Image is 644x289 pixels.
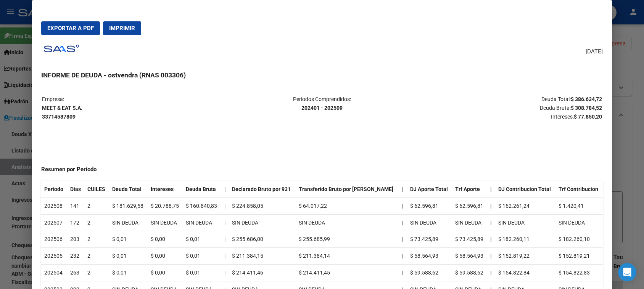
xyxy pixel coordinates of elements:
th: | [487,181,495,197]
td: $ 224.858,05 [229,197,296,214]
td: 202505 [41,248,67,265]
td: $ 0,01 [183,248,221,265]
td: SIN DEUDA [296,214,399,231]
td: $ 211.384,15 [229,248,296,265]
td: $ 0,00 [148,264,183,281]
td: SIN DEUDA [495,214,555,231]
td: 172 [67,214,84,231]
span: Exportar a PDF [47,25,94,32]
th: DJ Aporte Total [407,181,452,197]
td: $ 255.686,00 [229,231,296,248]
td: $ 58.564,93 [452,248,487,265]
td: 202504 [41,264,67,281]
button: Imprimir [103,21,141,35]
td: 2 [84,231,109,248]
td: 263 [67,264,84,281]
strong: MEET & EAT S.A. 33714587809 [42,105,82,120]
td: 2 [84,264,109,281]
td: | [399,264,407,281]
td: SIN DEUDA [183,214,221,231]
td: $ 214.411,45 [296,264,399,281]
td: $ 0,01 [109,264,148,281]
td: $ 211.384,14 [296,248,399,265]
td: | [221,231,229,248]
strong: $ 386.634,72 [571,96,602,102]
td: $ 59.588,62 [452,264,487,281]
td: 2 [84,214,109,231]
th: Intereses [148,181,183,197]
td: $ 58.564,93 [407,248,452,265]
th: CUILES [84,181,109,197]
th: Deuda Bruta [183,181,221,197]
td: $ 152.819,22 [495,248,555,265]
strong: 202401 - 202509 [301,105,343,111]
td: $ 152.819,21 [555,248,602,265]
td: $ 62.596,81 [452,197,487,214]
td: | [221,264,229,281]
td: $ 154.822,83 [555,264,602,281]
td: $ 214.411,46 [229,264,296,281]
th: Trf Aporte [452,181,487,197]
td: 232 [67,248,84,265]
th: Declarado Bruto por 931 [229,181,296,197]
td: 202508 [41,197,67,214]
h3: INFORME DE DEUDA - ostvendra (RNAS 003306) [41,70,602,80]
td: SIN DEUDA [407,214,452,231]
td: $ 73.425,89 [452,231,487,248]
td: | [399,214,407,231]
td: SIN DEUDA [148,214,183,231]
th: DJ Contribucion Total [495,181,555,197]
td: | [221,197,229,214]
button: Exportar a PDF [41,21,100,35]
th: | [399,181,407,197]
th: Deuda Total [109,181,148,197]
td: 2 [84,197,109,214]
span: Imprimir [109,25,135,32]
td: | [221,248,229,265]
td: 141 [67,197,84,214]
td: 202506 [41,231,67,248]
p: Deuda Total: Deuda Bruta: Intereses: [416,95,602,121]
th: Trf Contribucion [555,181,602,197]
td: $ 64.017,22 [296,197,399,214]
th: | [487,264,495,281]
td: $ 0,01 [183,264,221,281]
td: $ 73.425,89 [407,231,452,248]
th: Dias [67,181,84,197]
th: Transferido Bruto por [PERSON_NAME] [296,181,399,197]
th: | [487,214,495,231]
td: | [399,231,407,248]
th: | [221,181,229,197]
td: $ 162.261,24 [495,197,555,214]
th: | [487,248,495,265]
td: $ 0,01 [109,248,148,265]
td: $ 182.260,11 [495,231,555,248]
div: Open Intercom Messenger [618,263,636,281]
p: Empresa: [42,95,228,121]
td: $ 182.260,10 [555,231,602,248]
td: $ 0,00 [148,231,183,248]
strong: $ 77.850,20 [574,114,602,120]
td: SIN DEUDA [452,214,487,231]
span: [DATE] [586,47,603,56]
td: $ 255.685,99 [296,231,399,248]
td: SIN DEUDA [555,214,602,231]
td: 202507 [41,214,67,231]
td: 203 [67,231,84,248]
td: SIN DEUDA [229,214,296,231]
th: | [487,197,495,214]
td: $ 181.629,58 [109,197,148,214]
td: 2 [84,248,109,265]
td: $ 0,01 [109,231,148,248]
th: Periodo [41,181,67,197]
td: $ 160.840,83 [183,197,221,214]
th: | [487,231,495,248]
td: $ 62.596,81 [407,197,452,214]
td: $ 59.588,62 [407,264,452,281]
td: | [399,197,407,214]
td: $ 154.822,84 [495,264,555,281]
td: $ 1.420,41 [555,197,602,214]
strong: $ 308.784,52 [571,105,602,111]
td: $ 20.788,75 [148,197,183,214]
h4: Resumen por Período [41,165,602,174]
